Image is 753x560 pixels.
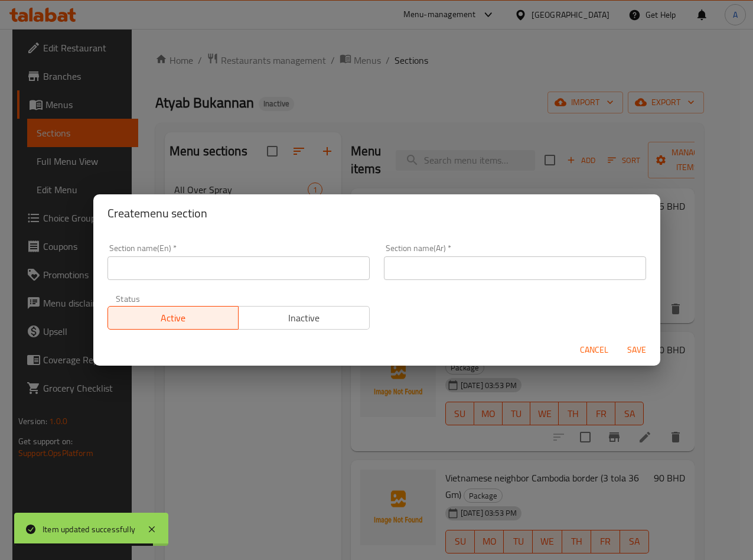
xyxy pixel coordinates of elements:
[107,204,646,223] h2: Create menu section
[113,310,234,327] span: Active
[580,343,608,357] span: Cancel
[43,523,135,536] div: Item updated successfully
[384,256,646,280] input: Please enter section name(ar)
[243,310,365,327] span: Inactive
[238,306,370,330] button: Inactive
[622,343,651,357] span: Save
[107,256,370,280] input: Please enter section name(en)
[575,339,613,361] button: Cancel
[618,339,656,361] button: Save
[107,306,239,330] button: Active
